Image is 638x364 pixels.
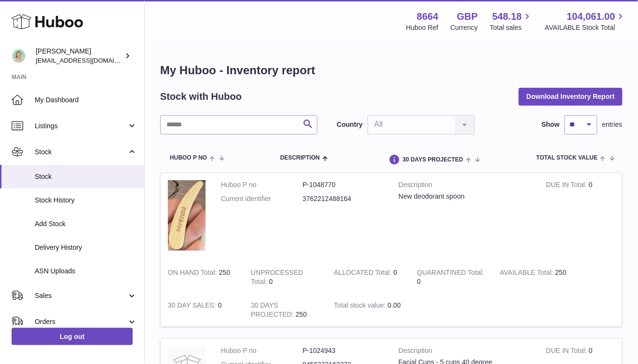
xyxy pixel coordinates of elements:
[542,120,560,129] label: Show
[545,10,626,32] a: 104,061.00 AVAILABLE Stock Total
[303,346,384,355] dd: P-1024943
[519,88,623,105] button: Download Inventory Report
[303,180,384,189] dd: P-1048770
[457,10,478,23] strong: GBP
[567,10,615,23] span: 104,061.00
[161,294,244,326] td: 0
[221,180,303,189] dt: Huboo P no
[160,90,242,103] h2: Stock with Huboo
[35,121,127,131] span: Listings
[35,95,137,105] span: My Dashboard
[451,23,478,32] div: Currency
[12,49,26,63] img: hello@thefacialcuppingexpert.com
[545,23,626,32] span: AVAILABLE Stock Total
[537,155,598,161] span: Total stock value
[35,196,137,205] span: Stock History
[402,157,463,163] span: 30 DAYS PROJECTED
[602,120,623,129] span: entries
[334,269,393,279] strong: ALLOCATED Total
[388,301,401,309] span: 0.00
[337,120,363,129] label: Country
[493,261,576,294] td: 250
[492,10,522,23] span: 548.18
[399,192,532,201] div: New deodorant spoon
[490,10,533,32] a: 548.18 Total sales
[417,269,484,279] strong: QUARANTINED Total
[35,172,137,181] span: Stock
[539,173,622,261] td: 0
[161,261,244,294] td: 250
[417,10,439,23] strong: 8664
[12,328,133,345] a: Log out
[406,23,439,32] div: Huboo Ref
[399,180,532,192] strong: Description
[221,346,303,355] dt: Huboo P no
[303,194,384,203] dd: 3762212488164
[35,219,137,229] span: Add Stock
[168,180,207,251] img: product image
[417,278,421,285] span: 0
[170,155,207,161] span: Huboo P no
[244,261,327,294] td: 0
[36,47,123,65] div: [PERSON_NAME]
[244,294,327,326] td: 250
[35,243,137,252] span: Delivery History
[35,267,137,276] span: ASN Uploads
[251,269,303,288] strong: UNPROCESSED Total
[327,261,410,294] td: 0
[334,301,388,311] strong: Total stock value
[500,269,555,279] strong: AVAILABLE Total
[251,301,296,321] strong: 30 DAYS PROJECTED
[160,63,623,78] h1: My Huboo - Inventory report
[35,291,127,300] span: Sales
[490,23,533,32] span: Total sales
[546,181,589,191] strong: DUE IN Total
[36,56,142,64] span: [EMAIL_ADDRESS][DOMAIN_NAME]
[168,301,218,311] strong: 30 DAY SALES
[168,269,219,279] strong: ON HAND Total
[546,347,589,357] strong: DUE IN Total
[221,194,303,203] dt: Current identifier
[280,155,320,161] span: Description
[35,317,127,326] span: Orders
[399,346,532,358] strong: Description
[35,148,127,157] span: Stock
